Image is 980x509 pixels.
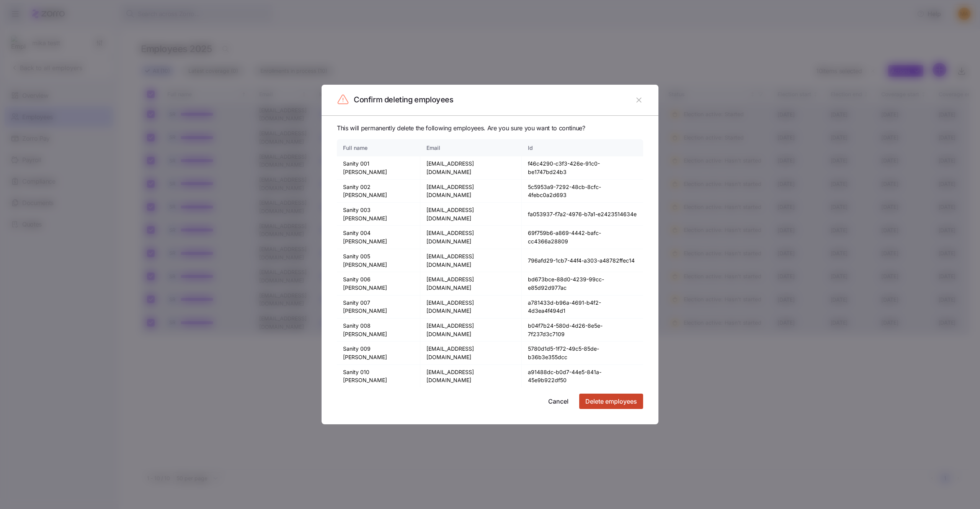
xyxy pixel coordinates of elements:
[354,95,454,105] h2: Confirm deleting employees
[522,249,643,272] td: 796afd29-1cb7-44f4-a303-a48782ffec14
[522,203,643,226] td: fa053937-f7a2-4976-b7a1-e2423514634e
[337,249,420,272] td: Sanity 005 [PERSON_NAME]
[522,156,643,179] td: f46c4290-c3f3-426e-91c0-be1747bd24b3
[542,394,575,409] button: Cancel
[420,226,522,249] td: [EMAIL_ADDRESS][DOMAIN_NAME]
[337,296,420,319] td: Sanity 007 [PERSON_NAME]
[337,365,420,387] td: Sanity 010 [PERSON_NAME]
[522,365,643,387] td: a91488dc-b0d7-44e5-841a-45e9b922df50
[522,226,643,249] td: 69f759b6-a869-4442-bafc-cc4366a28809
[548,397,568,406] span: Cancel
[522,296,643,319] td: a781433d-b96a-4691-b4f2-4d3ea4f494d1
[337,203,420,226] td: Sanity 003 [PERSON_NAME]
[420,156,522,179] td: [EMAIL_ADDRESS][DOMAIN_NAME]
[579,394,643,409] button: Delete employees
[522,342,643,365] td: 5780d1d5-1f72-49c5-85de-b36b3e355dcc
[337,319,420,342] td: Sanity 008 [PERSON_NAME]
[420,296,522,319] td: [EMAIL_ADDRESS][DOMAIN_NAME]
[343,144,414,152] div: Full name
[420,272,522,295] td: [EMAIL_ADDRESS][DOMAIN_NAME]
[420,342,522,365] td: [EMAIL_ADDRESS][DOMAIN_NAME]
[522,180,643,203] td: 5c5953a9-7292-48cb-8cfc-4febc0a2d693
[420,319,522,342] td: [EMAIL_ADDRESS][DOMAIN_NAME]
[420,180,522,203] td: [EMAIL_ADDRESS][DOMAIN_NAME]
[337,226,420,249] td: Sanity 004 [PERSON_NAME]
[337,272,420,295] td: Sanity 006 [PERSON_NAME]
[337,123,643,133] span: This will permanently delete the following employees. Are you sure you want to continue?
[585,397,637,406] span: Delete employees
[522,272,643,295] td: bd673bce-88d0-4239-99cc-e85d92d977ac
[420,203,522,226] td: [EMAIL_ADDRESS][DOMAIN_NAME]
[522,319,643,342] td: b04f7b24-580d-4d26-8e5e-7f237d3c7109
[337,180,420,203] td: Sanity 002 [PERSON_NAME]
[528,144,637,152] div: Id
[420,365,522,387] td: [EMAIL_ADDRESS][DOMAIN_NAME]
[337,342,420,365] td: Sanity 009 [PERSON_NAME]
[337,156,420,179] td: Sanity 001 [PERSON_NAME]
[426,144,515,152] div: Email
[420,249,522,272] td: [EMAIL_ADDRESS][DOMAIN_NAME]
